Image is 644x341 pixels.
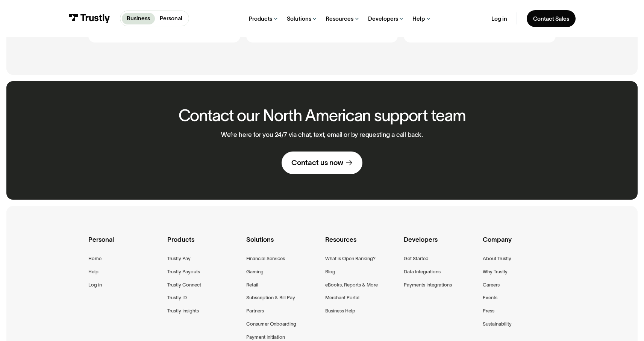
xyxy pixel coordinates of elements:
[221,131,423,139] p: We’re here for you 24/7 via chat, text, email or by requesting a call back.
[483,294,497,302] a: Events
[483,255,511,263] a: About Trustly
[246,294,295,302] a: Subscription & Bill Pay
[287,15,311,23] div: Solutions
[325,281,378,289] a: eBooks, Reports & More
[246,234,319,255] div: Solutions
[404,234,477,255] div: Developers
[88,268,98,276] a: Help
[127,14,150,23] p: Business
[167,268,200,276] a: Trustly Payouts
[527,10,576,27] a: Contact Sales
[483,268,508,276] a: Why Trustly
[282,152,362,174] a: Contact us now
[412,15,425,23] div: Help
[246,268,264,276] a: Gaming
[246,307,264,315] a: Partners
[167,307,199,315] a: Trustly Insights
[325,294,359,302] a: Merchant Portal
[246,281,258,289] a: Retail
[167,234,240,255] div: Products
[291,158,343,167] div: Contact us now
[167,281,201,289] a: Trustly Connect
[167,294,187,302] a: Trustly ID
[404,255,429,263] a: Get Started
[483,281,500,289] a: Careers
[88,255,102,263] a: Home
[325,307,355,315] a: Business Help
[68,14,110,23] img: Trustly Logo
[155,13,187,24] a: Personal
[491,15,507,23] a: Log in
[483,307,494,315] a: Press
[326,15,353,23] div: Resources
[249,15,272,23] div: Products
[122,13,155,24] a: Business
[404,268,441,276] a: Data Integrations
[246,320,296,328] a: Consumer Onboarding
[404,281,452,289] a: Payments Integrations
[88,234,161,255] div: Personal
[483,320,512,328] a: Sustainability
[325,255,376,263] a: What is Open Banking?
[160,14,182,23] p: Personal
[368,15,398,23] div: Developers
[483,234,556,255] div: Company
[325,268,335,276] a: Blog
[325,234,398,255] div: Resources
[88,281,102,289] a: Log in
[246,255,285,263] a: Financial Services
[179,107,466,124] h2: Contact our North American support team
[167,255,191,263] a: Trustly Pay
[533,15,569,23] div: Contact Sales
